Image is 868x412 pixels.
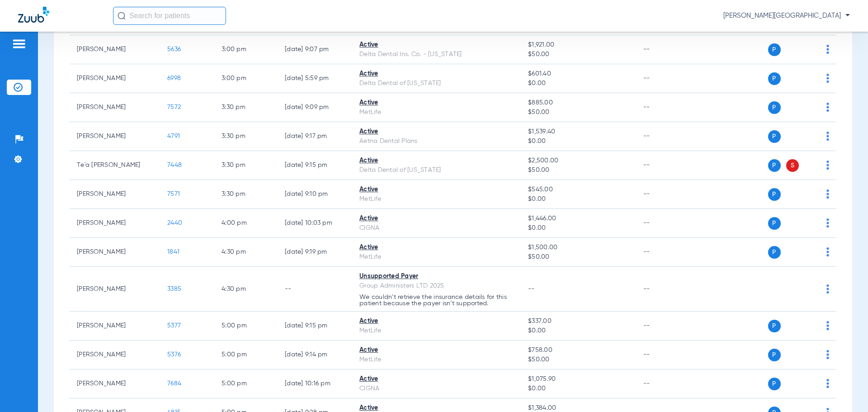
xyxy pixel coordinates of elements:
img: group-dot-blue.svg [826,189,829,199]
div: MetLife [359,355,514,365]
span: $50.00 [528,166,628,175]
td: [PERSON_NAME] [70,64,160,93]
div: Active [359,214,514,223]
span: $50.00 [528,108,628,117]
div: Aetna Dental Plans [359,137,514,146]
div: Group Administers LTD 2025 [359,281,514,291]
td: 4:30 PM [214,267,278,312]
span: 6998 [167,75,181,81]
div: MetLife [359,194,514,204]
img: Search Icon [118,12,126,20]
td: -- [636,267,697,312]
td: -- [636,93,697,122]
td: [DATE] 9:15 PM [278,312,352,341]
span: 5636 [167,46,181,52]
div: Active [359,346,514,355]
div: Active [359,40,514,50]
img: group-dot-blue.svg [826,321,829,330]
img: group-dot-blue.svg [826,161,829,170]
span: $885.00 [528,98,628,108]
td: [PERSON_NAME] [70,35,160,64]
div: CIGNA [359,223,514,233]
span: $1,539.40 [528,127,628,137]
td: 3:30 PM [214,122,278,151]
div: Active [359,243,514,252]
td: -- [636,341,697,369]
span: $0.00 [528,384,628,393]
img: group-dot-blue.svg [826,218,829,227]
span: 3385 [167,286,181,292]
td: [PERSON_NAME] [70,122,160,151]
span: $1,446.00 [528,214,628,223]
span: $0.00 [528,326,628,336]
img: Zuub Logo [18,7,49,23]
img: group-dot-blue.svg [826,45,829,54]
td: [DATE] 9:10 PM [278,180,352,209]
td: [DATE] 9:19 PM [278,238,352,267]
td: 4:30 PM [214,238,278,267]
span: P [768,101,781,114]
td: [PERSON_NAME] [70,267,160,312]
span: P [768,72,781,85]
span: $601.40 [528,69,628,79]
div: Active [359,69,514,79]
span: 7448 [167,162,182,168]
td: [PERSON_NAME] [70,312,160,341]
div: Active [359,127,514,137]
span: [PERSON_NAME][GEOGRAPHIC_DATA] [723,11,850,20]
span: $0.00 [528,137,628,146]
td: -- [636,312,697,341]
td: [PERSON_NAME] [70,180,160,209]
span: P [768,188,781,201]
img: group-dot-blue.svg [826,132,829,141]
input: Search for patients [113,7,226,25]
div: Delta Dental Ins. Co. - [US_STATE] [359,50,514,59]
td: -- [636,35,697,64]
span: S [786,159,799,172]
span: 7571 [167,191,180,197]
p: We couldn’t retrieve the insurance details for this patient because the payer isn’t supported. [359,294,514,307]
div: MetLife [359,326,514,336]
td: -- [636,151,697,180]
td: [PERSON_NAME] [70,93,160,122]
td: 5:00 PM [214,312,278,341]
span: $758.00 [528,346,628,355]
div: Active [359,317,514,326]
span: P [768,320,781,332]
td: -- [636,64,697,93]
td: [DATE] 9:07 PM [278,35,352,64]
td: [DATE] 5:59 PM [278,64,352,93]
span: $545.00 [528,185,628,194]
span: P [768,217,781,230]
span: P [768,378,781,390]
span: $50.00 [528,50,628,59]
td: [DATE] 9:15 PM [278,151,352,180]
span: 2440 [167,220,182,226]
td: [PERSON_NAME] [70,341,160,369]
img: group-dot-blue.svg [826,350,829,359]
div: CIGNA [359,384,514,393]
span: 5376 [167,351,181,358]
img: group-dot-blue.svg [826,103,829,112]
span: $1,075.90 [528,374,628,384]
td: -- [636,369,697,398]
span: $337.00 [528,317,628,326]
span: P [768,349,781,361]
td: -- [636,122,697,151]
span: 7684 [167,380,181,387]
span: $1,921.00 [528,40,628,50]
td: [PERSON_NAME] [70,209,160,238]
td: [DATE] 9:14 PM [278,341,352,369]
span: $1,500.00 [528,243,628,252]
td: -- [278,267,352,312]
span: $0.00 [528,223,628,233]
div: Delta Dental of [US_STATE] [359,166,514,175]
td: 3:00 PM [214,64,278,93]
div: MetLife [359,252,514,262]
img: group-dot-blue.svg [826,74,829,83]
span: P [768,159,781,172]
td: [PERSON_NAME] [70,369,160,398]
img: group-dot-blue.svg [826,379,829,388]
td: 4:00 PM [214,209,278,238]
div: Delta Dental of [US_STATE] [359,79,514,88]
